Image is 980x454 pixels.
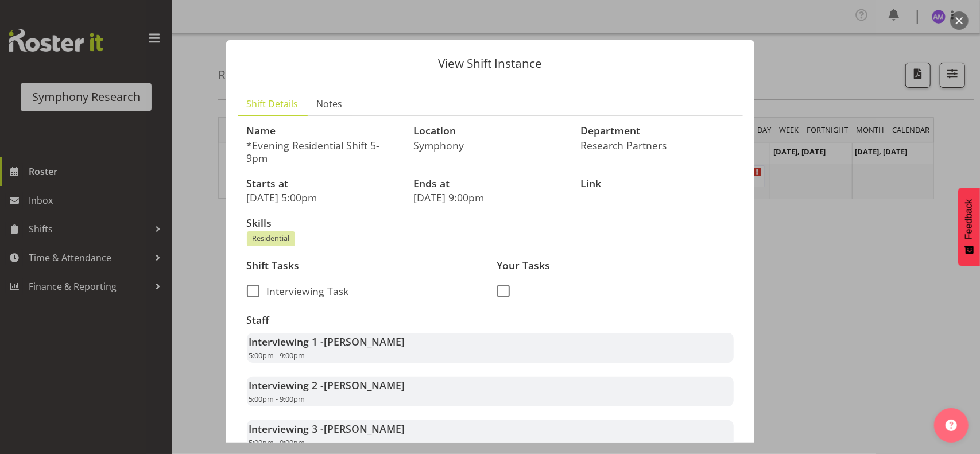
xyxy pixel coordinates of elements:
[324,378,405,392] span: [PERSON_NAME]
[946,420,957,431] img: help-xxl-2.png
[249,437,305,448] span: 5:00pm - 9:00pm
[238,57,743,69] p: View Shift Instance
[259,285,348,297] span: Interviewing Task
[249,335,405,348] strong: Interviewing 1 -
[247,139,400,164] p: *Evening Residential Shift 5-9pm
[580,178,734,189] h3: Link
[317,97,343,111] span: Notes
[247,218,734,229] h3: Skills
[413,139,567,152] p: Symphony
[249,394,305,404] span: 5:00pm - 9:00pm
[413,178,567,189] h3: Ends at
[324,335,405,348] span: [PERSON_NAME]
[413,191,567,204] p: [DATE] 9:00pm
[247,97,299,111] span: Shift Details
[249,422,405,436] strong: Interviewing 3 -
[252,233,289,244] span: Residential
[413,125,567,137] h3: Location
[249,378,405,392] strong: Interviewing 2 -
[964,199,974,239] span: Feedback
[247,191,400,204] p: [DATE] 5:00pm
[324,422,405,436] span: [PERSON_NAME]
[249,350,305,360] span: 5:00pm - 9:00pm
[958,188,980,266] button: Feedback - Show survey
[247,178,400,189] h3: Starts at
[580,139,734,152] p: Research Partners
[497,260,734,271] h3: Your Tasks
[247,315,734,326] h3: Staff
[580,125,734,137] h3: Department
[247,260,483,271] h3: Shift Tasks
[247,125,400,137] h3: Name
